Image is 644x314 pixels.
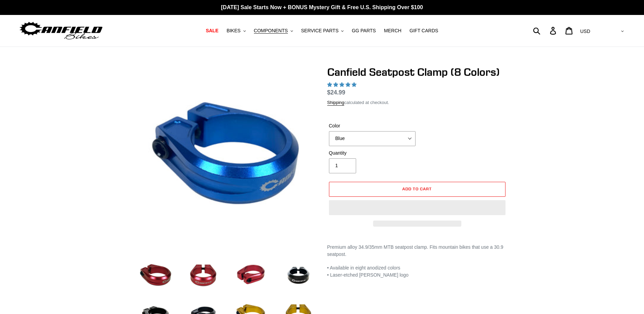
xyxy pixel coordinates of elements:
label: Color [329,122,416,129]
a: GG PARTS [348,26,379,35]
button: SERVICE PARTS [298,26,347,35]
span: GG PARTS [352,28,376,34]
span: 5.00 stars [327,82,358,87]
button: COMPONENTS [251,26,296,35]
span: $24.99 [327,89,346,96]
span: COMPONENTS [254,28,288,34]
a: SALE [202,26,222,35]
input: Search [537,23,554,38]
span: Add to cart [402,186,432,191]
div: calculated at checkout. [327,99,507,106]
span: GIFT CARDS [409,28,438,34]
a: MERCH [381,26,405,35]
img: Load image into Gallery viewer, red [185,257,222,294]
img: Load image into Gallery viewer, red [232,257,270,294]
label: Quantity [329,150,416,157]
span: BIKES [226,28,240,34]
a: GIFT CARDS [406,26,442,35]
span: SALE [206,28,218,34]
button: Add to cart [329,182,505,197]
img: Canfield Bikes [19,20,104,41]
img: Load image into Gallery viewer, black [280,257,317,294]
span: MERCH [384,28,401,34]
button: BIKES [223,26,249,35]
p: • Available in eight anodized colors • Laser-etched [PERSON_NAME] logo [327,264,507,279]
img: blue [139,67,316,244]
a: Shipping [327,100,345,106]
p: Premium alloy 34.9/35mm MTB seatpost clamp. Fits mountain bikes that use a 30.9 seatpost. [327,244,507,258]
img: Load image into Gallery viewer, red [137,257,174,294]
span: SERVICE PARTS [301,28,338,34]
h1: Canfield Seatpost Clamp (8 Colors) [327,66,507,78]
